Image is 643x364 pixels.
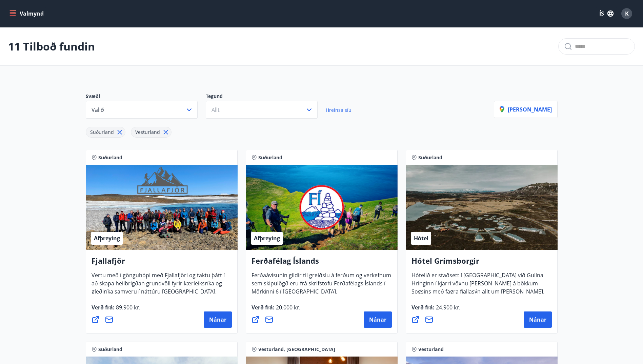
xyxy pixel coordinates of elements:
span: Verð frá : [252,304,300,317]
span: Verð frá : [92,304,140,317]
button: Nánar [524,311,552,328]
span: Hreinsa síu [326,107,351,113]
button: Nánar [204,311,232,328]
button: Allt [206,101,318,119]
span: Nánar [529,316,546,323]
p: 11 Tilboð fundin [8,39,95,54]
span: Afþreying [94,235,120,242]
span: Nánar [369,316,386,323]
p: Tegund [206,93,326,101]
span: Afþreying [254,235,280,242]
span: Ferðaávísunin gildir til greiðslu á ferðum og verkefnum sem skipulögð eru frá skrifstofu Ferðafél... [252,271,391,301]
button: Valið [86,101,198,119]
span: Vesturland [135,129,160,135]
span: Nánar [209,316,226,323]
span: 24.900 kr. [435,304,460,311]
span: Vertu með í gönguhópi með Fjallafjöri og taktu þátt í að skapa heilbrigðan grundvöll fyrir kærlei... [92,271,225,301]
span: Suðurland [258,154,282,161]
div: Suðurland [86,127,125,138]
span: Vesturland, [GEOGRAPHIC_DATA] [258,346,335,353]
button: K [619,5,635,22]
p: Svæði [86,93,206,101]
span: Hótelið er staðsett í [GEOGRAPHIC_DATA] við Gullna Hringinn í kjarri vöxnu [PERSON_NAME] á bökkum... [411,271,544,317]
button: Nánar [364,311,392,328]
span: 20.000 kr. [275,304,300,311]
div: Vesturland [131,127,172,138]
span: Hótel [414,235,428,242]
span: Valið [92,106,104,114]
span: K [625,10,629,17]
span: Verð frá : [411,304,460,317]
h4: Fjallafjör [92,256,232,271]
button: menu [8,7,46,20]
span: Suðurland [98,346,122,353]
button: ÍS [596,7,617,20]
span: Suðurland [90,129,114,135]
span: 89.900 kr. [115,304,140,311]
button: [PERSON_NAME] [494,101,558,118]
h4: Ferðafélag Íslands [252,256,392,271]
span: Suðurland [418,154,442,161]
span: Allt [212,106,220,114]
span: Vesturland [418,346,444,353]
h4: Hótel Grímsborgir [411,256,552,271]
span: Suðurland [98,154,122,161]
p: [PERSON_NAME] [500,106,552,113]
